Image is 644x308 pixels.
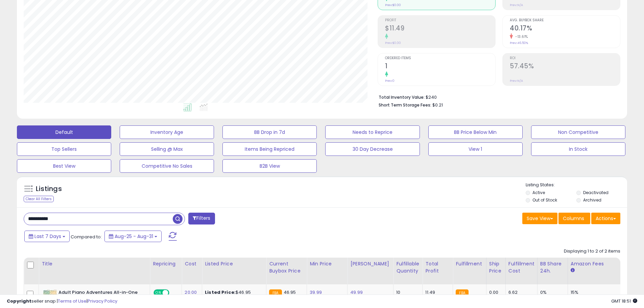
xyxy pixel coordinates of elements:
[510,79,523,83] small: Prev: N/A
[385,79,395,83] small: Prev: 0
[17,159,111,173] button: Best View
[396,260,420,275] div: Fulfillable Quantity
[120,159,214,173] button: Competitive No Sales
[17,125,111,139] button: Default
[385,62,495,71] h2: 1
[88,298,117,304] a: Privacy Policy
[34,233,61,240] span: Last 7 Days
[222,159,317,173] button: B2B View
[571,267,575,274] small: Amazon Fees.
[188,213,215,224] button: Filters
[531,125,625,139] button: Non Competitive
[564,248,620,255] div: Displaying 1 to 2 of 2 items
[7,298,117,305] div: seller snap | |
[7,298,31,304] strong: Copyright
[120,125,214,139] button: Inventory Age
[71,234,102,240] span: Compared to:
[558,213,590,224] button: Columns
[532,190,545,195] label: Active
[120,142,214,156] button: Selling @ Max
[526,182,627,188] p: Listing States:
[510,62,620,71] h2: 57.45%
[104,231,162,242] button: Aug-25 - Aug-31
[385,19,495,22] span: Profit
[456,260,483,267] div: Fulfillment
[583,190,609,195] label: Deactivated
[531,142,625,156] button: In Stock
[510,24,620,33] h2: 40.17%
[428,125,523,139] button: BB Price Below Min
[432,102,443,108] span: $0.21
[571,260,629,267] div: Amazon Fees
[379,93,615,101] li: $240
[510,41,528,45] small: Prev: 46.50%
[611,298,637,304] span: 2025-09-8 18:51 GMT
[153,260,179,267] div: Repricing
[385,56,495,60] span: Ordered Items
[513,34,528,39] small: -13.61%
[563,215,584,222] span: Columns
[269,260,304,275] div: Current Buybox Price
[425,260,450,275] div: Total Profit
[17,142,111,156] button: Top Sellers
[508,260,534,275] div: Fulfillment Cost
[489,260,503,275] div: Ship Price
[205,260,263,267] div: Listed Price
[58,298,87,304] a: Terms of Use
[115,233,153,240] span: Aug-25 - Aug-31
[379,102,431,108] b: Short Term Storage Fees:
[379,94,425,100] b: Total Inventory Value:
[385,3,401,7] small: Prev: $0.00
[325,142,420,156] button: 30 Day Decrease
[222,142,317,156] button: Items Being Repriced
[325,125,420,139] button: Needs to Reprice
[42,260,147,267] div: Title
[24,196,54,202] div: Clear All Filters
[522,213,557,224] button: Save View
[583,197,601,203] label: Archived
[510,19,620,22] span: Avg. Buybox Share
[540,260,565,275] div: BB Share 24h.
[428,142,523,156] button: View 1
[510,56,620,60] span: ROI
[36,184,62,194] h5: Listings
[222,125,317,139] button: BB Drop in 7d
[350,260,390,267] div: [PERSON_NAME]
[510,3,523,7] small: Prev: N/A
[385,24,495,33] h2: $11.49
[24,231,70,242] button: Last 7 Days
[310,260,344,267] div: Min Price
[532,197,557,203] label: Out of Stock
[385,41,401,45] small: Prev: $0.00
[185,260,199,267] div: Cost
[591,213,620,224] button: Actions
